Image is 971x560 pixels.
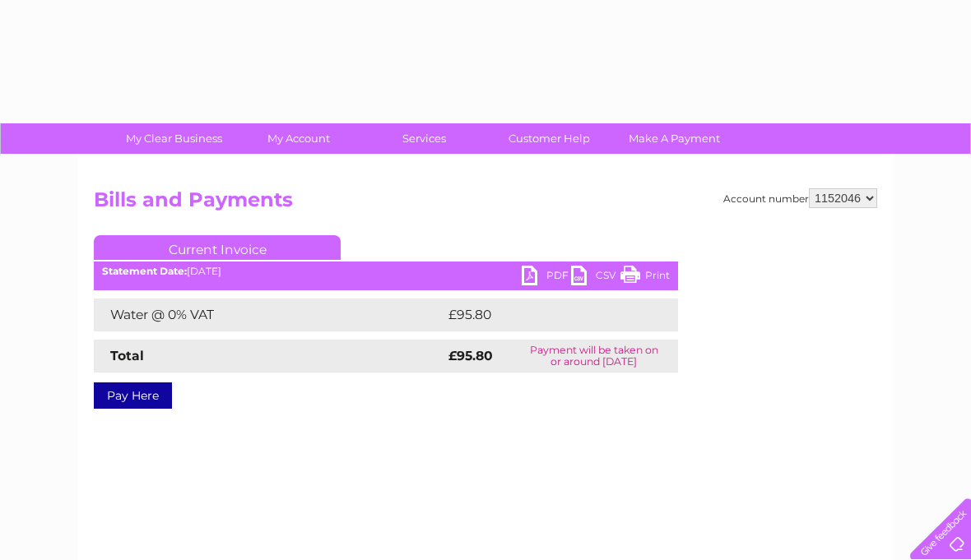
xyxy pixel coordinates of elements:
a: Make A Payment [606,123,742,154]
a: My Clear Business [106,123,242,154]
a: PDF [522,266,571,289]
td: £95.80 [444,299,646,331]
a: My Account [231,123,367,154]
div: Account number [723,188,877,208]
a: CSV [571,266,620,289]
div: [DATE] [94,266,678,277]
a: Print [620,266,670,289]
strong: £95.80 [448,348,493,363]
a: Customer Help [481,123,617,154]
td: Payment will be taken on or around [DATE] [509,340,678,373]
b: Statement Date: [102,265,187,277]
td: Water @ 0% VAT [94,299,444,331]
a: Current Invoice [94,235,341,260]
h2: Bills and Payments [94,188,877,220]
a: Services [356,123,492,154]
strong: Total [110,348,144,363]
a: Pay Here [94,382,172,409]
